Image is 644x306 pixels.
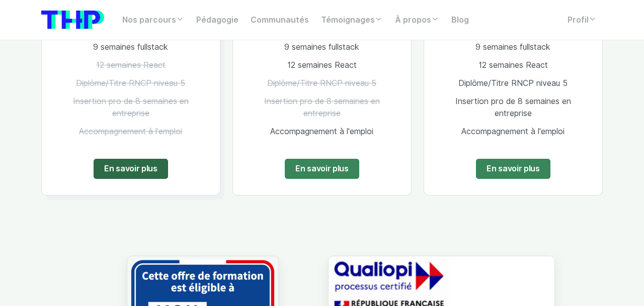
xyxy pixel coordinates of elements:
[94,159,168,179] a: En savoir plus
[475,42,550,52] span: 9 semaines fullstack
[270,127,373,136] span: Accompagnement à l'emploi
[287,60,357,70] span: 12 semaines React
[41,11,104,29] img: logo
[458,78,568,88] span: Diplôme/Titre RNCP niveau 5
[79,127,182,136] span: Accompagnement à l'emploi
[190,10,245,30] a: Pédagogie
[389,10,445,30] a: À propos
[455,96,571,118] span: Insertion pro de 8 semaines en entreprise
[245,10,315,30] a: Communautés
[445,10,475,30] a: Blog
[267,78,376,88] span: Diplôme/Titre RNCP niveau 5
[461,127,565,136] span: Accompagnement à l'emploi
[315,10,389,30] a: Témoignages
[93,42,168,52] span: 9 semaines fullstack
[264,96,380,118] span: Insertion pro de 8 semaines en entreprise
[73,96,189,118] span: Insertion pro de 8 semaines en entreprise
[284,42,359,52] span: 9 semaines fullstack
[116,10,190,30] a: Nos parcours
[561,10,603,30] a: Profil
[478,60,548,70] span: 12 semaines React
[76,78,185,88] span: Diplôme/Titre RNCP niveau 5
[476,159,550,179] a: En savoir plus
[285,159,359,179] a: En savoir plus
[96,60,166,70] span: 12 semaines React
